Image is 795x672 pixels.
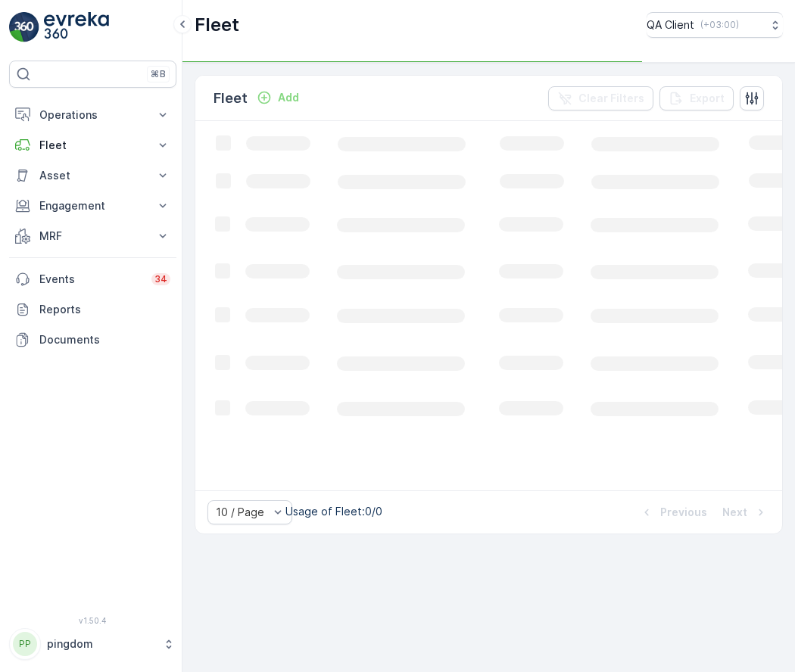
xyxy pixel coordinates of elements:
[721,503,770,521] button: Next
[660,505,707,520] p: Previous
[9,191,176,221] button: Engagement
[9,325,176,355] a: Documents
[39,168,146,183] p: Asset
[9,160,176,191] button: Asset
[214,88,248,109] p: Fleet
[285,504,382,519] p: Usage of Fleet : 0/0
[9,294,176,325] a: Reports
[151,68,166,80] p: ⌘B
[44,12,109,42] img: logo_light-DOdMpM7g.png
[154,273,167,285] p: 34
[690,91,725,106] p: Export
[9,100,176,130] button: Operations
[9,221,176,251] button: MRF
[47,636,155,652] p: pingdom
[39,138,146,153] p: Fleet
[9,12,39,42] img: logo
[9,264,176,294] a: Events34
[39,229,146,244] p: MRF
[638,503,709,521] button: Previous
[13,632,37,656] div: PP
[39,198,146,213] p: Engagement
[647,17,694,33] p: QA Client
[722,505,747,520] p: Next
[39,272,142,287] p: Events
[9,628,176,660] button: PPpingdom
[9,616,176,625] span: v 1.50.4
[578,91,644,106] p: Clear Filters
[700,19,739,31] p: ( +03:00 )
[278,90,299,105] p: Add
[9,130,176,160] button: Fleet
[659,86,734,110] button: Export
[39,302,170,317] p: Reports
[548,86,653,110] button: Clear Filters
[195,13,239,37] p: Fleet
[39,332,170,347] p: Documents
[647,12,783,38] button: QA Client(+03:00)
[251,89,305,107] button: Add
[39,107,146,123] p: Operations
